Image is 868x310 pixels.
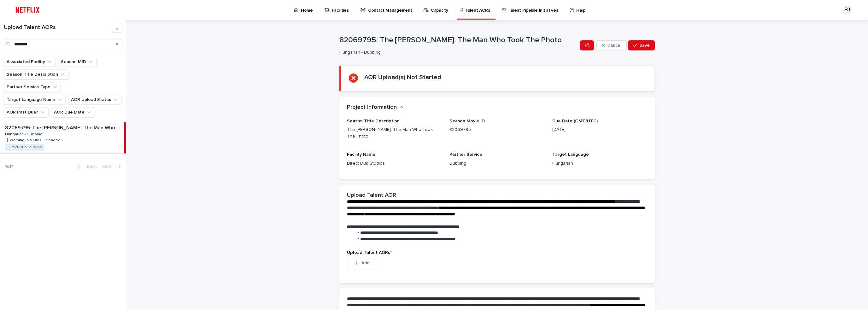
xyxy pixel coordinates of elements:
[339,50,575,55] p: Hungarian - Dubbing
[13,4,43,16] img: ifQbXi3ZQGMSEF7WDB7W
[449,152,482,157] span: Partner Service
[364,73,441,81] h2: AOR Upload(s) Not Started
[4,95,66,105] button: Target Language Name
[58,57,97,67] button: Season MID
[552,119,598,123] span: Due Date (GMT/UTC)
[607,43,621,48] span: Cancel
[4,107,49,117] button: AOR Past Due?
[842,5,852,15] div: BJ
[449,119,485,123] span: Season Movie ID
[552,152,589,157] span: Target Language
[51,107,95,117] button: AOR Due Date
[73,164,99,169] button: Back
[347,104,397,111] h2: Project Information
[99,164,126,169] button: Next
[639,43,650,48] span: Save
[596,40,627,50] button: Cancel
[449,126,544,133] p: 82069795
[347,192,396,199] h2: Upload Talent AOR
[347,152,375,157] span: Facility Name
[552,126,647,133] p: [DATE]
[347,126,442,140] p: The [PERSON_NAME]: The Man Who Took The Photo
[8,145,42,149] a: Direct Dub Studios
[102,164,115,169] span: Next
[347,160,442,167] p: Direct Dub Studios
[83,164,97,169] span: Back
[449,160,544,167] p: Dubbing
[628,40,655,50] button: Save
[4,39,122,49] input: Search
[4,24,112,31] h1: Upload Talent AORs
[347,119,400,123] span: Season Title Description
[339,36,578,45] p: 82069795: The [PERSON_NAME]: The Man Who Took The Photo
[361,261,369,265] span: Add
[552,160,647,167] p: Hungarian
[347,258,377,268] button: Add
[5,137,62,143] p: ❗️Warning: No Files Uploaded
[4,69,68,79] button: Season Title Description
[4,82,61,92] button: Partner Service Type
[5,131,44,137] p: Hungarian - Dubbing
[347,250,392,255] span: Upload Talent AORs
[68,95,121,105] button: AOR Upload Status
[347,104,404,111] button: Project Information
[4,57,56,67] button: Associated Facility
[5,124,123,131] p: 82069795: The Stringer: The Man Who Took The Photo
